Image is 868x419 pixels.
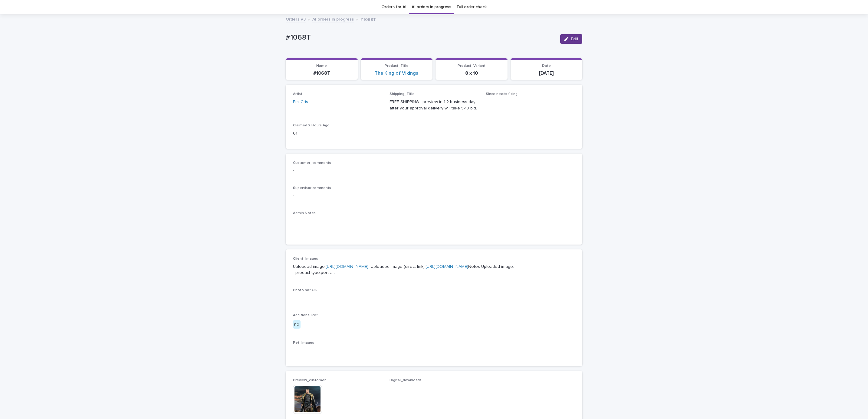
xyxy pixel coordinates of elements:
[293,99,308,105] a: EmilCris
[486,99,575,105] p: -
[390,99,479,112] p: FREE SHIPPING - preview in 1-2 business days, after your approval delivery will take 5-10 b.d.
[289,70,354,76] p: #1068T
[293,341,314,345] span: Pet_Images
[326,265,368,269] a: [URL][DOMAIN_NAME]
[293,124,330,127] span: Claimed X Hours Ago
[514,70,579,76] p: [DATE]
[390,385,479,391] p: -
[375,70,418,76] a: The King of Vikings
[486,92,518,96] span: Since needs fixing
[542,64,551,68] span: Date
[293,193,575,199] p: -
[293,222,575,228] p: -
[293,313,318,317] span: Additional Pet
[390,378,422,382] span: Digital_downloads
[571,37,578,41] span: Edit
[293,348,575,354] p: -
[286,33,555,42] p: #1068T
[293,264,575,276] p: Uploaded image: _Uploaded image (direct link): Notes Uploaded image: _product-type:portrait
[360,16,376,22] p: #1068T
[293,161,331,165] span: Customer_comments
[293,295,575,301] p: -
[293,92,302,96] span: Artist
[312,15,354,22] a: AI orders in progress
[293,211,316,215] span: Admin Notes
[316,64,327,68] span: Name
[293,320,301,329] div: no
[293,167,575,174] p: -
[293,288,317,292] span: Photo not OK
[439,70,504,76] p: 8 x 10
[293,378,326,382] span: Preview_customer
[390,92,415,96] span: Shipping_Title
[560,34,582,44] button: Edit
[385,64,409,68] span: Product_Title
[458,64,485,68] span: Product_Variant
[293,257,318,261] span: Client_Images
[286,15,306,22] a: Orders V3
[293,186,331,190] span: Supervisor comments
[426,265,468,269] a: [URL][DOMAIN_NAME]
[293,130,382,137] p: 61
